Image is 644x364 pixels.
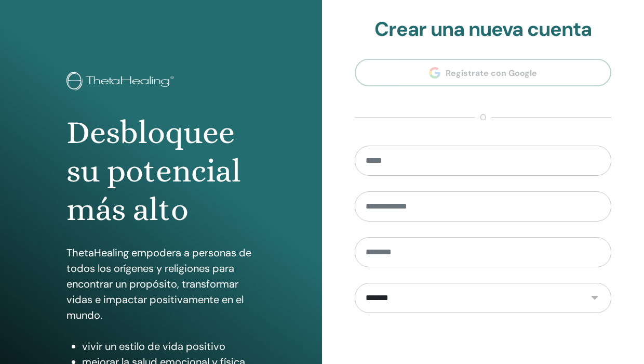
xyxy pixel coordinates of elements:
span: o [475,111,491,124]
h2: Crear una nueva cuenta [355,18,611,42]
h1: Desbloquee su potencial más alto [66,113,255,229]
p: ThetaHealing empodera a personas de todos los orígenes y religiones para encontrar un propósito, ... [66,245,255,323]
li: vivir un estilo de vida positivo [82,339,255,354]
